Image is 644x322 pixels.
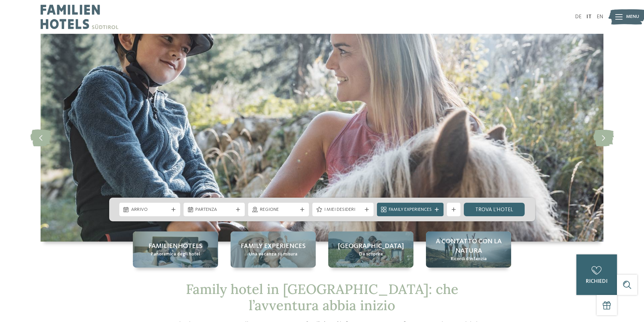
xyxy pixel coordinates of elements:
a: trova l’hotel [464,203,525,216]
span: Ricordi d’infanzia [451,256,487,263]
a: EN [597,14,603,20]
a: IT [587,14,592,20]
a: Family hotel in Trentino Alto Adige: la vacanza ideale per grandi e piccini Familienhotels Panora... [133,231,218,268]
a: DE [575,14,581,20]
span: Partenza [195,206,233,213]
span: Panoramica degli hotel [151,251,200,258]
span: Family experiences [241,242,306,251]
a: Family hotel in Trentino Alto Adige: la vacanza ideale per grandi e piccini [GEOGRAPHIC_DATA] Da ... [328,231,413,268]
span: Una vacanza su misura [249,251,297,258]
a: Family hotel in Trentino Alto Adige: la vacanza ideale per grandi e piccini A contatto con la nat... [426,231,511,268]
span: Arrivo [131,206,169,213]
span: richiedi [586,279,607,284]
span: Familienhotels [148,242,202,251]
span: Da scoprire [359,251,383,258]
span: Family hotel in [GEOGRAPHIC_DATA]: che l’avventura abbia inizio [186,280,458,314]
img: Family hotel in Trentino Alto Adige: la vacanza ideale per grandi e piccini [41,34,603,242]
span: Menu [626,14,639,20]
a: Family hotel in Trentino Alto Adige: la vacanza ideale per grandi e piccini Family experiences Un... [231,231,316,268]
span: A contatto con la natura [433,237,504,256]
span: Regione [260,206,297,213]
span: [GEOGRAPHIC_DATA] [338,242,404,251]
a: richiedi [576,254,617,295]
span: Family Experiences [389,206,432,213]
span: I miei desideri [324,206,362,213]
